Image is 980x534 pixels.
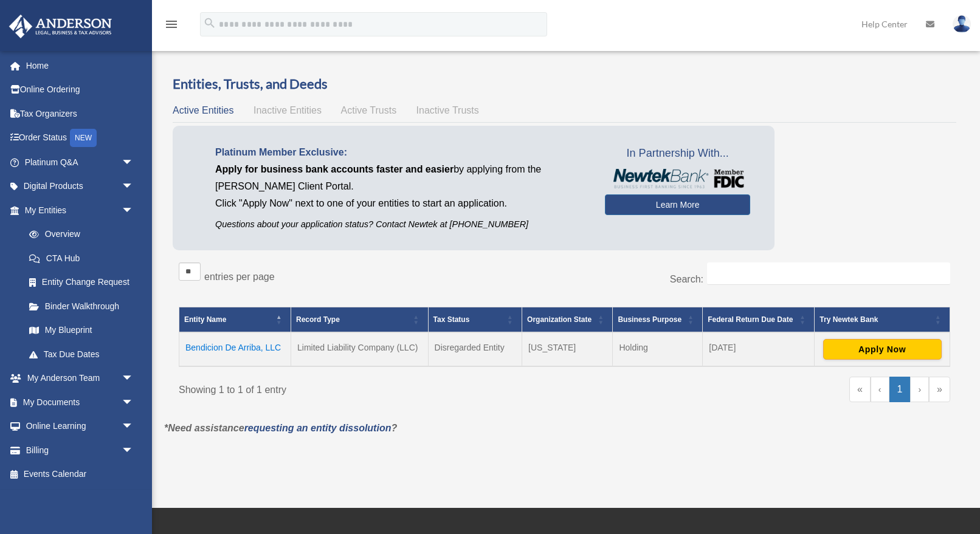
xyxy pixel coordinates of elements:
span: Federal Return Due Date [708,315,793,324]
a: My Entitiesarrow_drop_down [9,198,146,222]
td: Holding [613,332,703,366]
a: Entity Change Request [17,270,146,295]
td: Bendicion De Arriba, LLC [179,332,291,366]
a: CTA Hub [17,246,146,270]
a: Tax Due Dates [17,342,146,366]
span: arrow_drop_down [122,198,146,223]
span: Inactive Entities [254,105,322,115]
a: Next [910,377,929,402]
a: Binder Walkthrough [17,294,146,318]
a: Platinum Q&Aarrow_drop_down [9,150,152,174]
a: Digital Productsarrow_drop_down [9,174,152,199]
label: Search: [670,274,703,284]
p: Questions about your application status? Contact Newtek at [PHONE_NUMBER] [215,217,587,232]
button: Apply Now [823,339,942,360]
span: Record Type [296,315,340,324]
img: User Pic [953,15,971,33]
span: arrow_drop_down [122,366,146,391]
span: arrow_drop_down [122,438,146,463]
span: In Partnership With... [605,144,750,163]
a: menu [164,21,179,32]
span: Tax Status [433,315,470,324]
a: Events Calendar [9,462,152,487]
p: Platinum Member Exclusive: [215,144,587,161]
a: Online Learningarrow_drop_down [9,414,152,439]
a: Billingarrow_drop_down [9,438,152,462]
a: Tax Organizers [9,101,152,126]
a: Order StatusNEW [9,126,152,151]
a: My Blueprint [17,318,146,343]
a: My Documentsarrow_drop_down [9,390,152,414]
div: Showing 1 to 1 of 1 entry [179,377,556,399]
th: Organization State: Activate to sort [522,307,613,333]
span: Organization State [527,315,592,324]
a: Last [929,377,950,402]
th: Try Newtek Bank : Activate to sort [815,307,950,333]
p: Click "Apply Now" next to one of your entities to start an application. [215,195,587,212]
label: entries per page [204,272,275,282]
i: search [203,16,216,30]
span: arrow_drop_down [122,150,146,175]
h3: Entities, Trusts, and Deeds [173,75,956,94]
a: Learn More [605,194,750,215]
a: Home [9,53,152,78]
th: Tax Status: Activate to sort [428,307,522,333]
span: arrow_drop_down [122,390,146,415]
th: Entity Name: Activate to invert sorting [179,307,291,333]
a: Overview [17,222,140,247]
th: Federal Return Due Date: Activate to sort [703,307,815,333]
img: Anderson Advisors Platinum Portal [5,15,116,38]
a: My Anderson Teamarrow_drop_down [9,366,152,391]
div: Try Newtek Bank [820,312,931,327]
td: Limited Liability Company (LLC) [291,332,429,366]
td: Disregarded Entity [428,332,522,366]
a: Online Ordering [9,78,152,102]
a: First [849,377,871,402]
em: *Need assistance ? [164,423,397,433]
span: Business Purpose [618,315,682,324]
i: menu [164,17,179,32]
img: NewtekBankLogoSM.png [611,169,744,188]
span: arrow_drop_down [122,174,146,199]
span: Inactive Trusts [416,105,479,115]
span: Apply for business bank accounts faster and easier [215,164,454,174]
td: [DATE] [703,332,815,366]
div: NEW [70,129,97,147]
span: Active Trusts [341,105,397,115]
td: [US_STATE] [522,332,613,366]
a: requesting an entity dissolution [244,423,392,433]
a: Previous [871,377,889,402]
span: Active Entities [173,105,233,115]
a: 1 [889,377,911,402]
span: Entity Name [184,315,226,324]
p: by applying from the [PERSON_NAME] Client Portal. [215,161,587,195]
th: Business Purpose: Activate to sort [613,307,703,333]
span: arrow_drop_down [122,414,146,439]
th: Record Type: Activate to sort [291,307,429,333]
